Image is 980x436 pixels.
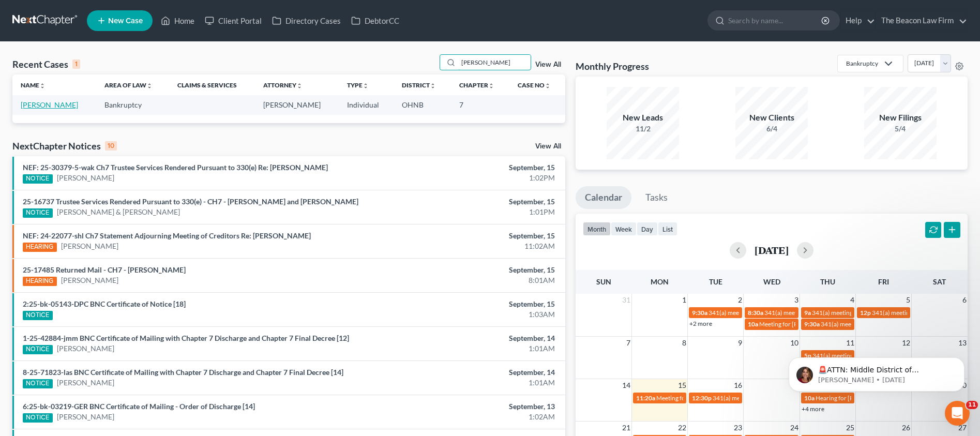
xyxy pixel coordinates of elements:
span: 8:30a [748,309,763,317]
button: day [637,222,658,236]
span: 341(a) meeting for [PERSON_NAME] [821,320,921,328]
button: week [611,222,637,236]
a: 8-25-71823-las BNC Certificate of Mailing with Chapter 7 Discharge and Chapter 7 Final Decree [14] [23,368,343,377]
a: NEF: 25-30379-5-wak Ch7 Trustee Services Rendered Pursuant to 330(e) Re: [PERSON_NAME] [23,163,328,172]
div: September, 13 [384,401,555,412]
div: 1:01AM [384,378,555,388]
a: [PERSON_NAME] [57,412,114,422]
a: 25-17485 Returned Mail - CH7 - [PERSON_NAME] [23,265,186,274]
input: Search by name... [458,55,531,70]
i: unfold_more [363,83,369,89]
a: Districtunfold_more [402,81,436,89]
span: 7 [625,337,631,349]
button: list [658,222,677,236]
a: [PERSON_NAME] [57,378,114,388]
span: 23 [733,422,743,434]
span: 15 [677,379,687,392]
div: 1:02PM [384,173,555,183]
div: September, 15 [384,162,555,173]
a: [PERSON_NAME] & [PERSON_NAME] [57,207,180,217]
span: Sat [933,277,946,286]
a: Home [156,11,200,30]
a: View All [535,143,561,150]
a: Client Portal [200,11,267,30]
div: New Filings [864,112,937,124]
span: 16 [733,379,743,392]
div: September, 14 [384,367,555,378]
a: Chapterunfold_more [459,81,494,89]
span: 5 [905,294,911,306]
span: 24 [789,422,800,434]
a: The Beacon Law Firm [876,11,967,30]
a: Tasks [636,186,677,209]
a: Typeunfold_more [347,81,369,89]
i: unfold_more [488,83,494,89]
div: September, 15 [384,197,555,207]
span: 341(a) meeting for [PERSON_NAME] [713,394,812,402]
a: [PERSON_NAME] [57,173,114,183]
div: 11/2 [607,124,679,134]
div: 1:02AM [384,412,555,422]
span: 21 [621,422,631,434]
span: Thu [820,277,835,286]
i: unfold_more [545,83,551,89]
a: [PERSON_NAME] [21,100,78,109]
div: NOTICE [23,311,53,320]
a: Attorneyunfold_more [263,81,303,89]
span: Meeting for [PERSON_NAME] & [PERSON_NAME] De [PERSON_NAME] [656,394,851,402]
div: Bankruptcy [846,59,878,68]
span: 26 [901,422,911,434]
span: 341(a) meeting for [PERSON_NAME] [812,309,912,317]
span: 9:30a [692,309,707,317]
span: 9 [737,337,743,349]
div: September, 15 [384,265,555,275]
td: Individual [339,95,394,114]
div: NOTICE [23,345,53,354]
span: 9:30a [804,320,820,328]
span: 12p [860,309,871,317]
a: Calendar [576,186,631,209]
i: unfold_more [430,83,436,89]
i: unfold_more [39,83,46,89]
a: Help [840,11,875,30]
div: 6/4 [735,124,808,134]
div: New Clients [735,112,808,124]
iframe: Intercom notifications message [773,336,980,408]
span: 1 [681,294,687,306]
span: 8 [681,337,687,349]
div: September, 15 [384,299,555,309]
span: 3 [793,294,800,306]
a: Area of Lawunfold_more [104,81,153,89]
div: Recent Cases [12,58,80,70]
div: 11:02AM [384,241,555,251]
div: 5/4 [864,124,937,134]
span: 22 [677,422,687,434]
div: NOTICE [23,174,53,184]
span: Mon [651,277,669,286]
div: 1 [72,59,80,69]
th: Claims & Services [169,74,255,95]
td: OHNB [394,95,451,114]
h2: [DATE] [755,245,789,255]
a: Case Nounfold_more [518,81,551,89]
a: 25-16737 Trustee Services Rendered Pursuant to 330(e) - CH7 - [PERSON_NAME] and [PERSON_NAME] [23,197,358,206]
a: Nameunfold_more [21,81,46,89]
span: Meeting for [PERSON_NAME] [759,320,840,328]
td: 7 [451,95,509,114]
span: 11 [966,401,978,409]
div: New Leads [607,112,679,124]
td: Bankruptcy [96,95,169,114]
span: 9a [804,309,811,317]
div: September, 15 [384,231,555,241]
a: Directory Cases [267,11,346,30]
div: NOTICE [23,413,53,423]
a: +2 more [689,320,712,327]
i: unfold_more [146,83,153,89]
span: 31 [621,294,631,306]
span: Sun [596,277,611,286]
span: Fri [878,277,889,286]
a: DebtorCC [346,11,404,30]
